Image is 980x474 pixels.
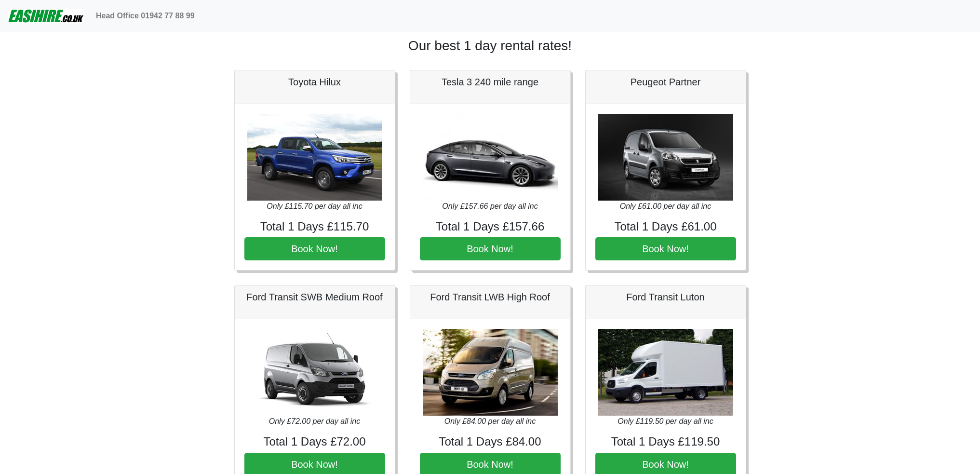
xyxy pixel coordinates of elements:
b: Head Office 01942 77 88 99 [96,12,195,20]
h5: Ford Transit Luton [595,291,736,303]
button: Book Now! [420,237,561,260]
i: Only £157.66 per day all inc [442,202,537,210]
img: Tesla 3 240 mile range [423,114,558,201]
img: Toyota Hilux [247,114,382,201]
i: Only £115.70 per day all inc [267,202,362,210]
h5: Tesla 3 240 mile range [420,76,561,88]
img: Ford Transit Luton [598,329,733,416]
h4: Total 1 Days £157.66 [420,220,561,234]
i: Only £61.00 per day all inc [620,202,711,210]
i: Only £84.00 per day all inc [444,417,536,425]
img: easihire_logo_small.png [8,6,84,26]
h1: Our best 1 day rental rates! [234,38,746,54]
h4: Total 1 Days £119.50 [595,435,736,449]
img: Ford Transit LWB High Roof [423,329,558,416]
i: Only £72.00 per day all inc [269,417,360,425]
h4: Total 1 Days £115.70 [244,220,385,234]
h5: Toyota Hilux [244,76,385,88]
h4: Total 1 Days £72.00 [244,435,385,449]
button: Book Now! [244,237,385,260]
button: Book Now! [595,237,736,260]
img: Ford Transit SWB Medium Roof [247,329,382,416]
i: Only £119.50 per day all inc [618,417,713,425]
img: Peugeot Partner [598,114,733,201]
h4: Total 1 Days £61.00 [595,220,736,234]
h5: Peugeot Partner [595,76,736,88]
h4: Total 1 Days £84.00 [420,435,561,449]
h5: Ford Transit LWB High Roof [420,291,561,303]
a: Head Office 01942 77 88 99 [92,6,199,26]
h5: Ford Transit SWB Medium Roof [244,291,385,303]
